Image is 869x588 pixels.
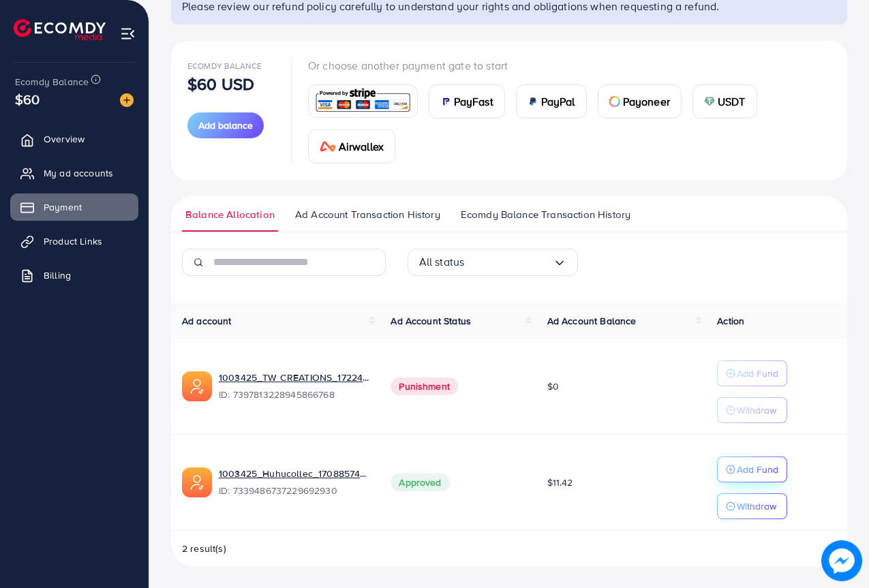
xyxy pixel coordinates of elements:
[182,314,232,328] span: Ad account
[718,93,746,110] span: USDT
[44,132,85,146] span: Overview
[737,461,778,478] p: Add Fund
[44,166,113,180] span: My ad accounts
[308,84,418,118] a: card
[10,228,138,255] a: Product Links
[219,371,369,402] div: <span class='underline'>1003425_TW CREATIONS_1722437620661</span></br>7397813228945866768
[185,207,275,222] span: Balance Allocation
[219,467,369,498] div: <span class='underline'>1003425_Huhucollec_1708857467687</span></br>7339486737229692930
[547,476,573,489] span: $11.42
[44,200,82,214] span: Payment
[440,96,451,107] img: card
[454,93,493,110] span: PayFast
[187,76,254,92] p: $60 USD
[182,542,226,555] span: 2 result(s)
[308,129,395,164] a: cardAirwallex
[10,194,138,221] a: Payment
[219,388,369,401] span: ID: 7397813228945866768
[14,19,106,40] img: logo
[339,138,384,155] span: Airwallex
[717,493,787,519] button: Withdraw
[541,93,575,110] span: PayPal
[198,119,253,132] span: Add balance
[44,234,102,248] span: Product Links
[737,365,778,382] p: Add Fund
[308,57,831,74] p: Or choose another payment gate to start
[15,89,40,109] span: $60
[516,84,587,119] a: cardPayPal
[464,251,552,273] input: Search for option
[717,360,787,386] button: Add Fund
[692,84,757,119] a: cardUSDT
[528,96,538,107] img: card
[44,268,71,282] span: Billing
[391,474,449,491] span: Approved
[717,457,787,482] button: Add Fund
[219,467,369,480] a: 1003425_Huhucollec_1708857467687
[704,96,715,107] img: card
[182,371,212,401] img: ic-ads-acc.e4c84228.svg
[408,249,578,276] div: Search for option
[10,159,138,187] a: My ad accounts
[391,377,458,395] span: Punishment
[623,93,670,110] span: Payoneer
[219,371,369,384] a: 1003425_TW CREATIONS_1722437620661
[461,207,630,222] span: Ecomdy Balance Transaction History
[609,96,620,107] img: card
[547,314,637,328] span: Ad Account Balance
[717,397,787,423] button: Withdraw
[717,314,744,328] span: Action
[120,93,134,107] img: image
[737,498,776,514] p: Withdraw
[182,467,212,497] img: ic-ads-acc.e4c84228.svg
[598,84,682,119] a: cardPayoneer
[10,125,138,153] a: Overview
[320,141,336,152] img: card
[547,380,559,393] span: $0
[295,207,440,222] span: Ad Account Transaction History
[187,112,264,138] button: Add balance
[219,484,369,497] span: ID: 7339486737229692930
[737,402,776,418] p: Withdraw
[429,84,505,119] a: cardPayFast
[419,251,465,273] span: All status
[15,75,89,89] span: Ecomdy Balance
[120,26,136,42] img: menu
[391,314,471,328] span: Ad Account Status
[313,87,413,116] img: card
[821,540,862,581] img: image
[10,262,138,289] a: Billing
[187,60,262,72] span: Ecomdy Balance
